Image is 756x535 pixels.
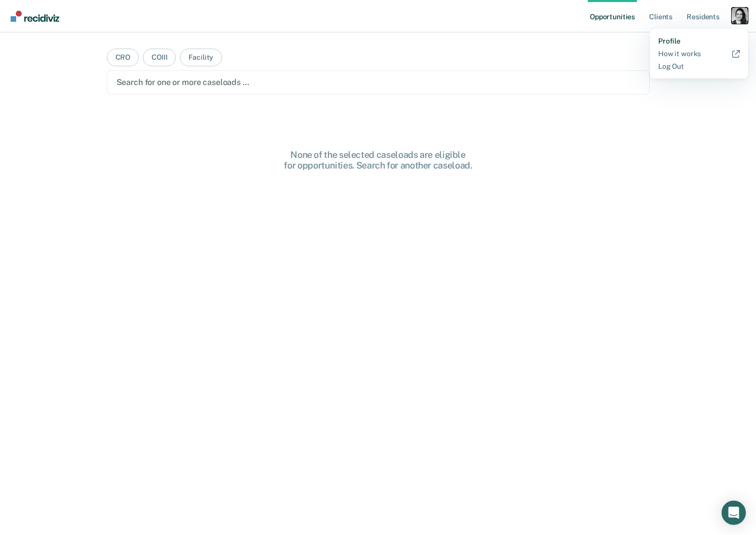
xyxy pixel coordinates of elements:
div: Open Intercom Messenger [722,501,746,525]
img: Recidiviz [11,11,59,22]
a: Log Out [658,62,740,71]
button: Facility [180,49,222,66]
button: Profile dropdown button [732,8,748,24]
a: How it works [658,50,740,58]
div: None of the selected caseloads are eligible for opportunities. Search for another caseload. [216,149,540,171]
a: Profile [658,37,740,46]
button: CRO [107,49,139,66]
button: COIII [143,49,176,66]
